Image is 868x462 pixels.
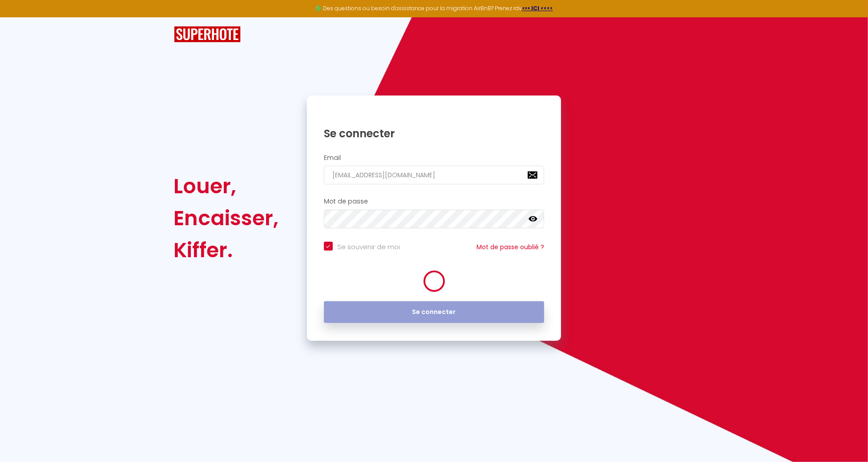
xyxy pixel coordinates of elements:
[174,234,279,266] div: Kiffer.
[476,243,544,251] a: Mot de passe oublié ?
[324,198,545,205] h2: Mot de passe
[324,127,545,140] h1: Se connecter
[522,4,553,12] a: >>> ICI <<<<
[174,170,279,202] div: Louer,
[324,166,545,184] input: Ton Email
[324,154,545,162] h2: Email
[174,26,241,43] img: SuperHote logo
[324,301,545,323] button: Se connecter
[174,202,279,234] div: Encaisser,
